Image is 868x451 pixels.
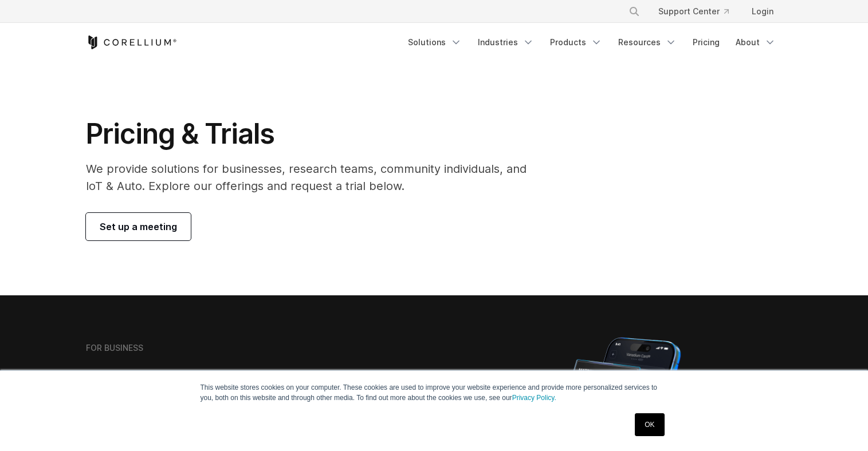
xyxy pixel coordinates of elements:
[86,160,543,195] p: We provide solutions for businesses, research teams, community individuals, and IoT & Auto. Explo...
[635,413,664,436] a: OK
[624,1,645,22] button: Search
[86,369,379,394] h2: Corellium Viper
[611,32,684,53] a: Resources
[649,1,738,22] a: Support Center
[686,32,726,53] a: Pricing
[471,32,541,53] a: Industries
[401,32,783,53] div: Navigation Menu
[201,382,668,403] p: This website stores cookies on your computer. These cookies are used to improve your website expe...
[543,32,609,53] a: Products
[743,1,783,22] a: Login
[401,32,469,53] a: Solutions
[512,394,556,402] a: Privacy Policy.
[729,32,783,53] a: About
[100,220,177,234] span: Set up a meeting
[615,1,783,22] div: Navigation Menu
[86,343,143,353] h6: FOR BUSINESS
[86,213,191,240] a: Set up a meeting
[86,117,543,151] h1: Pricing & Trials
[86,35,177,49] a: Corellium Home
